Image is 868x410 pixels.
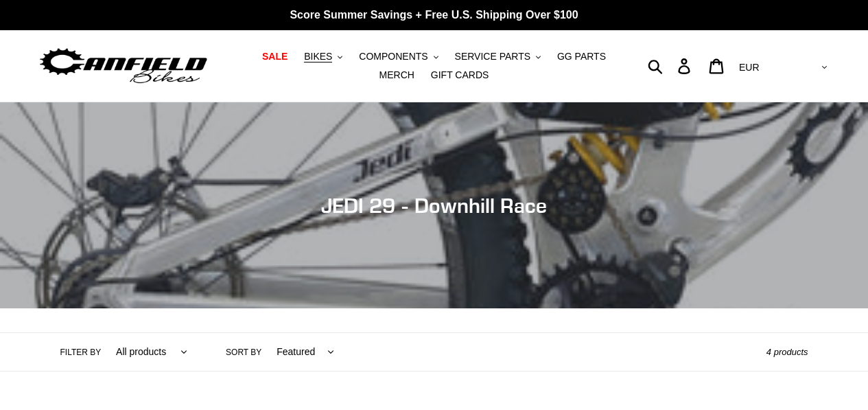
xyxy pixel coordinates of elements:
label: Sort by [226,346,261,358]
button: SERVICE PARTS [448,47,548,66]
span: MERCH [379,69,414,81]
label: Filter by [60,346,102,358]
span: GIFT CARDS [431,69,489,81]
a: GG PARTS [550,47,613,66]
span: SERVICE PARTS [455,51,530,62]
img: Canfield Bikes [38,45,209,88]
span: JEDI 29 - Downhill Race [321,193,547,218]
a: GIFT CARDS [424,66,496,84]
span: BIKES [304,51,332,62]
a: MERCH [373,66,421,84]
span: COMPONENTS [359,51,427,62]
button: BIKES [297,47,349,66]
a: SALE [255,47,294,66]
span: SALE [262,51,288,62]
span: 4 products [766,347,808,357]
button: COMPONENTS [352,47,445,66]
span: GG PARTS [557,51,606,62]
